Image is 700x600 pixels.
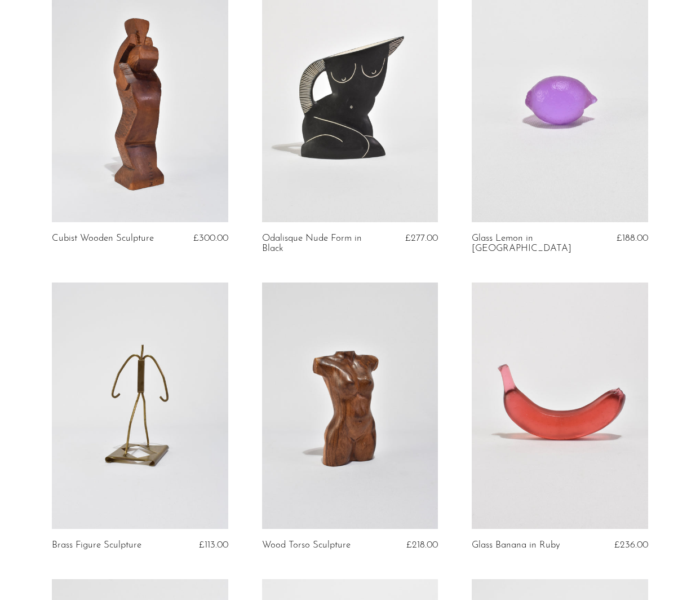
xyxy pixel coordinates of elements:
[614,540,648,550] span: £236.00
[193,233,228,243] span: £300.00
[52,540,141,550] a: Brass Figure Sculpture
[472,540,560,550] a: Glass Banana in Ruby
[52,233,154,244] a: Cubist Wooden Sculpture
[472,233,588,254] a: Glass Lemon in [GEOGRAPHIC_DATA]
[199,540,228,550] span: £113.00
[262,540,351,550] a: Wood Torso Sculpture
[617,233,648,243] span: £188.00
[262,233,379,254] a: Odalisque Nude Form in Black
[406,540,438,550] span: £218.00
[405,233,438,243] span: £277.00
